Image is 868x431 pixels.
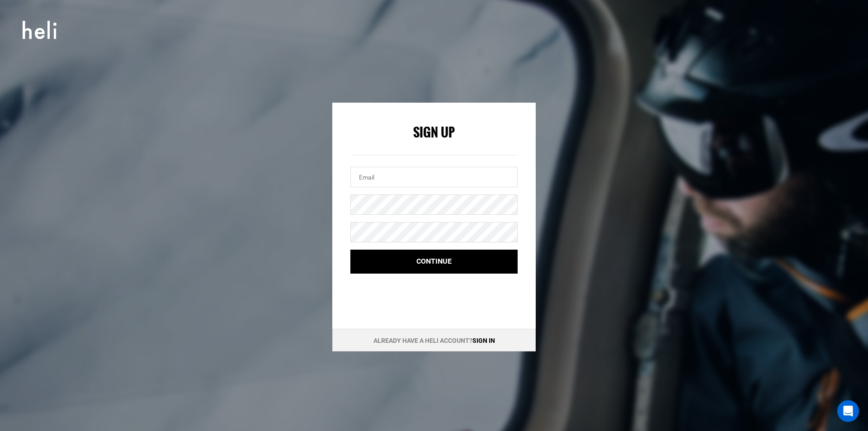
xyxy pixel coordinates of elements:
div: Already have a Heli account? [332,329,536,351]
div: Open Intercom Messenger [837,400,859,422]
button: Continue [350,250,518,274]
input: Email [350,167,518,187]
h2: Sign Up [350,125,518,139]
a: Sign in [472,337,495,344]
